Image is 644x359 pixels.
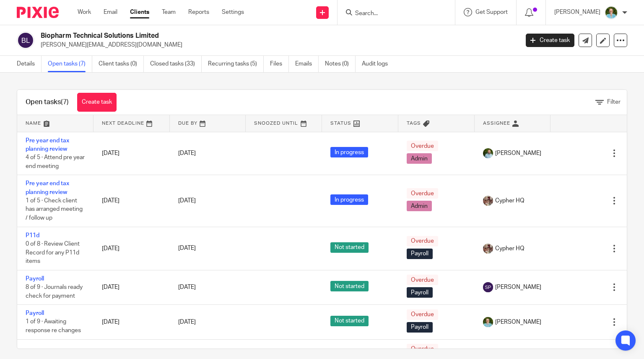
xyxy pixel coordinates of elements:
td: [DATE] [93,270,170,304]
img: A9EA1D9F-5CC4-4D49-85F1-B1749FAF3577.jpeg [483,196,493,206]
span: [DATE] [178,284,196,290]
span: [DATE] [178,246,196,252]
img: svg%3E [483,282,493,292]
a: Create task [526,34,574,47]
span: Snoozed Until [254,121,298,126]
span: Cypher HQ [495,197,525,205]
span: [DATE] [178,319,196,325]
td: [DATE] [93,132,170,175]
img: U9kDOIcY.jpeg [483,317,493,327]
span: 8 of 9 · Journals ready check for payment [26,284,83,299]
span: [PERSON_NAME] [495,149,541,157]
span: Overdue [407,236,438,246]
a: Files [270,56,289,72]
a: Payroll [26,276,44,282]
span: 1 of 9 · Awaiting response re changes [26,319,81,334]
p: [PERSON_NAME] [554,8,600,16]
span: Filter [607,99,621,105]
a: Notes (0) [325,56,356,72]
span: Not started [330,281,369,291]
a: Create task [77,93,117,112]
span: Not started [330,242,369,253]
span: Overdue [407,275,438,285]
a: Closed tasks (33) [150,56,202,72]
a: Team [162,8,176,16]
span: (7) [61,99,69,105]
h1: Open tasks [26,98,69,107]
img: svg%3E [17,31,34,49]
span: 4 of 5 · Attend pre year end meeting [26,155,85,169]
a: Clients [130,8,149,16]
a: Recurring tasks (5) [208,56,264,72]
h2: Biopharm Technical Solutions Limited [41,31,419,40]
span: [DATE] [178,198,196,204]
span: Get Support [475,9,508,15]
a: P11d [26,233,39,238]
span: Payroll [407,322,433,333]
span: [DATE] [178,150,196,156]
p: [PERSON_NAME][EMAIL_ADDRESS][DOMAIN_NAME] [41,41,513,49]
a: Client tasks (0) [99,56,144,72]
img: U9kDOIcY.jpeg [605,6,618,19]
a: Pre year end tax planning review [26,181,69,195]
span: [PERSON_NAME] [495,283,541,291]
span: Overdue [407,344,438,354]
span: Admin [407,153,432,164]
span: Overdue [407,188,438,199]
a: Email [104,8,117,16]
a: Pre year end tax planning review [26,138,69,152]
span: Status [330,121,351,126]
td: [DATE] [93,305,170,339]
span: Payroll [407,249,433,259]
span: In progress [330,147,368,157]
a: Details [17,56,42,72]
a: Payroll [26,310,44,316]
a: Reports [188,8,209,16]
td: [DATE] [93,227,170,270]
img: IxkmB6f8.jpeg [483,148,493,158]
span: Payroll [407,287,433,298]
span: Overdue [407,309,438,320]
a: Emails [295,56,319,72]
span: Overdue [407,141,438,151]
span: [PERSON_NAME] [495,318,541,326]
a: Open tasks (7) [48,56,92,72]
img: A9EA1D9F-5CC4-4D49-85F1-B1749FAF3577.jpeg [483,244,493,254]
a: Audit logs [362,56,394,72]
span: Tags [407,121,421,126]
span: Not started [330,316,369,326]
img: Pixie [17,7,59,18]
a: Work [78,8,91,16]
span: 1 of 5 · Check client has arranged meeting / follow up [26,198,83,221]
span: In progress [330,194,368,205]
span: Admin [407,201,432,211]
input: Search [354,10,430,18]
span: Cypher HQ [495,244,525,253]
a: Settings [222,8,244,16]
span: 0 of 8 · Review Client Record for any P11d items [26,241,80,264]
td: [DATE] [93,175,170,227]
